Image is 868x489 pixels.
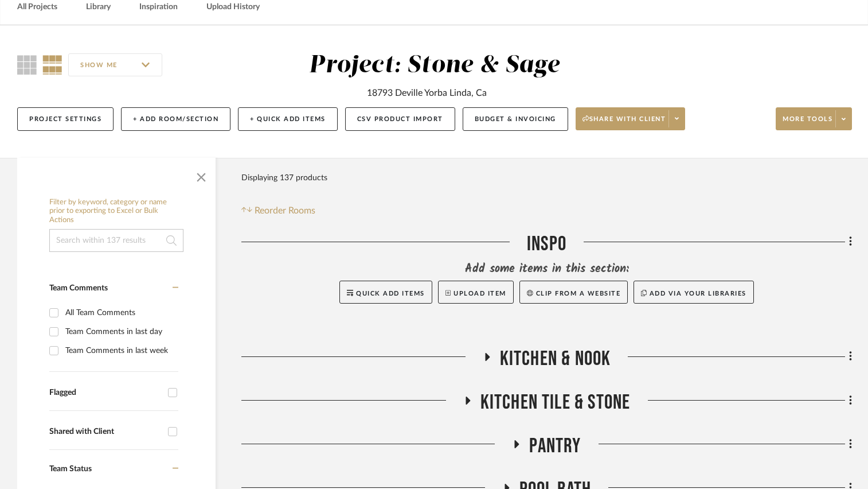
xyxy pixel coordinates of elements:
[576,107,686,130] button: Share with client
[463,107,568,131] button: Budget & Invoicing
[634,281,754,304] button: Add via your libraries
[480,390,631,415] span: Kitchen Tile & Stone
[241,204,315,218] button: Reorder Rooms
[438,281,514,304] button: Upload Item
[49,229,183,252] input: Search within 137 results
[356,290,425,297] span: Quick Add Items
[238,107,338,131] button: + Quick Add Items
[65,323,175,341] div: Team Comments in last day
[241,166,327,189] div: Displaying 137 products
[309,53,560,77] div: Project: Stone & Sage
[519,281,628,304] button: Clip from a website
[65,304,175,322] div: All Team Comments
[49,465,92,473] span: Team Status
[582,115,666,132] span: Share with client
[367,86,487,100] div: 18793 Deville Yorba Linda, Ca
[121,107,230,131] button: + Add Room/Section
[500,347,611,371] span: Kitchen & Nook
[49,198,183,225] h6: Filter by keyword, category or name prior to exporting to Excel or Bulk Actions
[783,115,832,132] span: More tools
[49,284,108,292] span: Team Comments
[339,281,432,304] button: Quick Add Items
[65,341,175,360] div: Team Comments in last week
[49,388,162,398] div: Flagged
[255,204,315,218] span: Reorder Rooms
[190,164,213,187] button: Close
[241,261,852,277] div: Add some items in this section:
[17,107,114,131] button: Project Settings
[776,107,852,130] button: More tools
[345,107,455,131] button: CSV Product Import
[49,427,162,437] div: Shared with Client
[529,434,581,459] span: Pantry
